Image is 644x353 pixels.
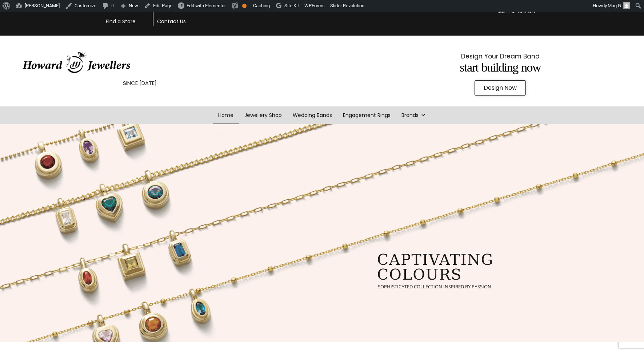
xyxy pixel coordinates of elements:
span: Slider Revolution [330,3,364,8]
p: SINCE [DATE] [18,78,261,88]
p: Design Your Dream Band [379,51,621,62]
a: Home [213,106,239,124]
span: Site Kit [284,3,299,8]
a: Engagement Rings [337,106,396,124]
a: Jewellery Shop [239,106,287,124]
a: Find a Store [106,18,136,25]
a: Wedding Bands [287,106,337,124]
span: Mag G [608,3,621,8]
a: Brands [396,106,431,124]
span: Edit with Elementor [187,3,226,8]
a: Contact Us [157,18,186,25]
a: Design Now [475,80,526,96]
span: Start Building Now [460,61,541,74]
span: Design Now [484,85,517,91]
div: OK [242,4,247,8]
rs-layer: sophisticated collection inspired by passion [378,284,491,289]
rs-layer: captivating colours [377,252,493,282]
